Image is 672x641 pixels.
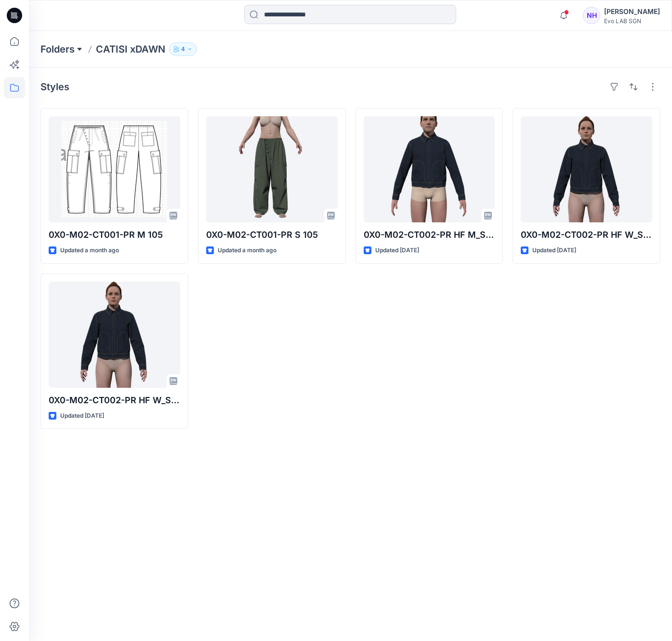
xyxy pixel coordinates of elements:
[49,228,180,242] p: 0X0-M02-CT001-PR M 105
[364,116,495,222] a: 0X0-M02-CT002-PR HF M_SIZE M_SLV up 2.5cm
[532,245,576,256] p: Updated [DATE]
[169,42,197,56] button: 4
[60,245,119,256] p: Updated a month ago
[375,245,419,256] p: Updated [DATE]
[218,245,277,256] p: Updated a month ago
[521,116,652,222] a: 0X0-M02-CT002-PR HF W_SIZE S_SLV up 2.5cm
[604,17,660,25] div: Evo LAB SGN
[40,81,69,93] h4: Styles
[521,228,652,242] p: 0X0-M02-CT002-PR HF W_SIZE S_SLV up 2.5cm
[49,116,180,222] a: 0X0-M02-CT001-PR M 105
[40,42,75,56] a: Folders
[60,411,104,421] p: Updated [DATE]
[49,394,180,407] p: 0X0-M02-CT002-PR HF W_SIZE S
[49,282,180,388] a: 0X0-M02-CT002-PR HF W_SIZE S
[206,116,338,222] a: 0X0-M02-CT001-PR S 105
[181,44,185,55] p: 4
[604,6,660,17] div: [PERSON_NAME]
[206,228,338,242] p: 0X0-M02-CT001-PR S 105
[96,42,165,56] p: CATISI xDAWN
[583,7,600,24] div: NH
[364,228,495,242] p: 0X0-M02-CT002-PR HF M_SIZE M_SLV up 2.5cm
